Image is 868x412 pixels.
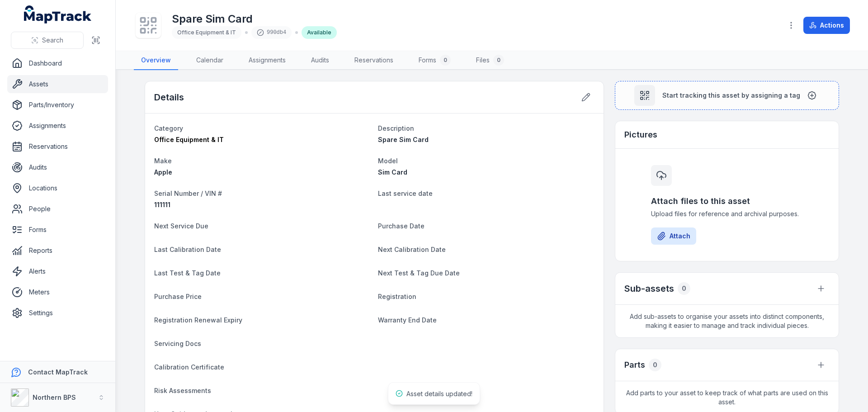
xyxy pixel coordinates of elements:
[154,91,184,104] h2: Details
[7,262,108,280] a: Alerts
[440,55,451,66] div: 0
[615,81,839,110] button: Start tracking this asset by assigning a tag
[241,51,293,70] a: Assignments
[189,51,231,70] a: Calendar
[411,51,458,70] a: Forms0
[624,359,645,371] h3: Parts
[7,96,108,114] a: Parts/Inventory
[154,189,222,197] span: Serial Number / VIN #
[624,282,674,295] h2: Sub-assets
[378,269,460,277] span: Next Test & Tag Due Date
[378,189,433,197] span: Last service date
[493,55,504,66] div: 0
[154,293,202,300] span: Purchase Price
[678,282,690,295] div: 0
[803,17,850,34] button: Actions
[302,26,337,39] div: Available
[154,136,224,143] span: Office Equipment & IT
[7,200,108,218] a: People
[154,387,211,394] span: Risk Assessments
[154,201,170,208] span: 111111
[154,363,224,371] span: Calibration Certificate
[7,304,108,322] a: Settings
[154,168,172,176] span: Apple
[304,51,336,70] a: Audits
[251,26,292,39] div: 990db4
[7,242,108,260] a: Reports
[649,359,661,371] div: 0
[662,91,800,100] span: Start tracking this asset by assigning a tag
[24,5,92,24] a: MapTrack
[154,222,208,230] span: Next Service Due
[347,51,401,70] a: Reservations
[378,316,437,324] span: Warranty End Date
[42,36,63,45] span: Search
[378,157,398,165] span: Model
[7,75,108,93] a: Assets
[7,117,108,135] a: Assignments
[378,124,414,132] span: Description
[11,32,84,49] button: Search
[134,51,178,70] a: Overview
[28,368,88,376] strong: Contact MapTrack
[177,29,236,36] span: Office Equipment & IT
[378,246,446,253] span: Next Calibration Date
[154,269,221,277] span: Last Test & Tag Date
[651,209,803,218] span: Upload files for reference and archival purposes.
[651,227,696,245] button: Attach
[154,157,172,165] span: Make
[7,158,108,176] a: Audits
[624,128,657,141] h3: Pictures
[651,195,803,208] h3: Attach files to this asset
[154,246,221,253] span: Last Calibration Date
[7,283,108,301] a: Meters
[7,54,108,72] a: Dashboard
[154,316,242,324] span: Registration Renewal Expiry
[469,51,511,70] a: Files0
[154,124,183,132] span: Category
[154,340,201,347] span: Servicing Docs
[33,393,76,401] strong: Northern BPS
[7,179,108,197] a: Locations
[378,136,429,143] span: Spare Sim Card
[7,221,108,239] a: Forms
[378,293,416,300] span: Registration
[172,12,337,26] h1: Spare Sim Card
[7,137,108,156] a: Reservations
[378,222,425,230] span: Purchase Date
[615,305,839,337] span: Add sub-assets to organise your assets into distinct components, making it easier to manage and t...
[406,390,472,398] span: Asset details updated!
[378,168,407,176] span: Sim Card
